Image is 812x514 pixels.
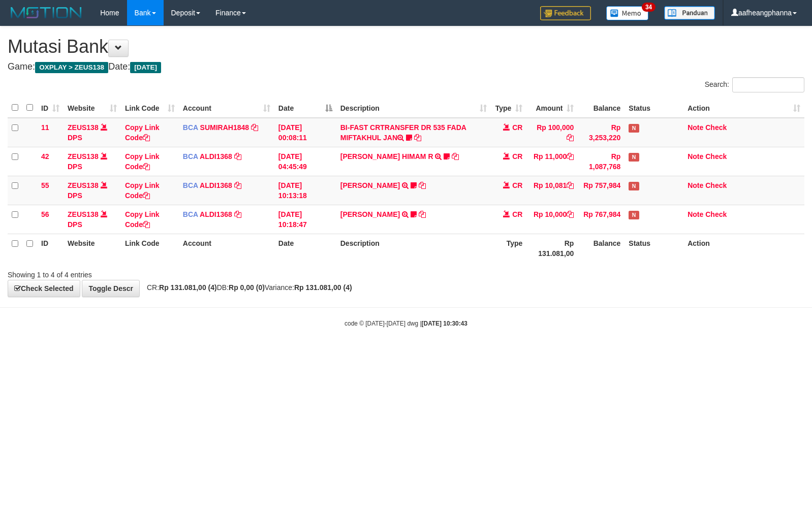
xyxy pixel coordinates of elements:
th: Website: activate to sort column ascending [64,98,121,118]
th: Website [64,234,121,263]
th: Balance [578,234,624,263]
strong: Rp 0,00 (0) [229,283,265,292]
h1: Mutasi Bank [8,37,804,57]
a: ZEUS138 [68,210,99,218]
a: ZEUS138 [68,152,99,160]
a: Note [688,152,703,160]
a: Copy Rp 11,000 to clipboard [567,152,574,160]
strong: Rp 131.081,00 (4) [159,283,217,292]
a: [PERSON_NAME] HIMAM R [340,152,433,160]
small: code © [DATE]-[DATE] dwg | [345,320,467,327]
span: BCA [183,210,198,218]
a: Copy SRI MISKIANT to clipboard [419,210,426,218]
a: Note [688,123,703,132]
td: Rp 100,000 [526,118,578,147]
a: [PERSON_NAME] [340,181,400,189]
a: ALDI1368 [200,210,232,218]
a: ALDI1368 [200,152,232,160]
th: Balance [578,98,624,118]
td: Rp 10,000 [526,205,578,234]
td: BI-FAST CRTRANSFER DR 535 FADA MIFTAKHUL JAN [336,118,491,147]
a: ZEUS138 [68,123,99,132]
td: DPS [64,176,121,205]
th: Date [274,234,336,263]
a: Copy ALDI1368 to clipboard [234,181,241,189]
td: [DATE] 10:18:47 [274,205,336,234]
a: Copy Link Code [125,181,160,200]
td: DPS [64,205,121,234]
td: DPS [64,147,121,176]
td: DPS [64,118,121,147]
th: Action: activate to sort column ascending [683,98,804,118]
strong: [DATE] 10:30:43 [422,320,467,327]
td: Rp 757,984 [578,176,624,205]
img: Feedback.jpg [540,6,591,20]
a: Copy BI-FAST CRTRANSFER DR 535 FADA MIFTAKHUL JAN to clipboard [414,134,421,142]
span: Has Note [629,153,639,162]
span: BCA [183,152,198,160]
a: Copy FERLANDA EFRILIDIT to clipboard [419,181,426,189]
span: CR: DB: Variance: [142,283,352,292]
a: Copy Link Code [125,210,160,229]
a: SUMIRAH1848 [200,123,249,132]
span: CR [512,152,522,160]
th: ID [37,234,64,263]
th: Description: activate to sort column ascending [336,98,491,118]
td: [DATE] 04:45:49 [274,147,336,176]
a: ALDI1368 [200,181,232,189]
a: Check [705,210,727,218]
span: [DATE] [130,62,161,73]
th: Rp 131.081,00 [526,234,578,263]
a: Copy ALDI1368 to clipboard [234,210,241,218]
a: Copy ALVA HIMAM R to clipboard [452,152,459,160]
span: BCA [183,181,198,189]
img: Button%20Memo.svg [606,6,649,20]
th: Status [624,234,683,263]
td: Rp 10,081 [526,176,578,205]
a: Copy ALDI1368 to clipboard [234,152,241,160]
a: Check [705,123,727,132]
div: Showing 1 to 4 of 4 entries [8,266,331,280]
span: 55 [41,181,49,189]
td: [DATE] 00:08:11 [274,118,336,147]
a: Copy SUMIRAH1848 to clipboard [251,123,258,132]
th: Account: activate to sort column ascending [179,98,274,118]
input: Search: [732,77,804,92]
a: Copy Rp 100,000 to clipboard [567,134,574,142]
span: 11 [41,123,49,132]
th: Action [683,234,804,263]
th: Status [624,98,683,118]
td: Rp 767,984 [578,205,624,234]
th: Description [336,234,491,263]
span: 56 [41,210,49,218]
a: [PERSON_NAME] [340,210,400,218]
th: ID: activate to sort column ascending [37,98,64,118]
a: Check Selected [8,280,80,297]
span: BCA [183,123,198,132]
td: Rp 1,087,768 [578,147,624,176]
strong: Rp 131.081,00 (4) [294,283,352,292]
a: Copy Rp 10,000 to clipboard [567,210,574,218]
a: Check [705,152,727,160]
span: CR [512,123,522,132]
span: Has Note [629,211,639,219]
td: [DATE] 10:13:18 [274,176,336,205]
th: Type [491,234,526,263]
a: Note [688,210,703,218]
span: Has Note [629,182,639,190]
img: MOTION_logo.png [8,5,85,20]
label: Search: [705,77,804,92]
a: Copy Link Code [125,123,160,142]
th: Link Code: activate to sort column ascending [121,98,179,118]
td: Rp 3,253,220 [578,118,624,147]
th: Type: activate to sort column ascending [491,98,526,118]
th: Link Code [121,234,179,263]
span: 42 [41,152,49,160]
span: Has Note [629,124,639,133]
span: CR [512,181,522,189]
a: Check [705,181,727,189]
a: Copy Rp 10,081 to clipboard [567,181,574,189]
h4: Game: Date: [8,62,804,72]
span: 34 [642,3,655,12]
a: Copy Link Code [125,152,160,171]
